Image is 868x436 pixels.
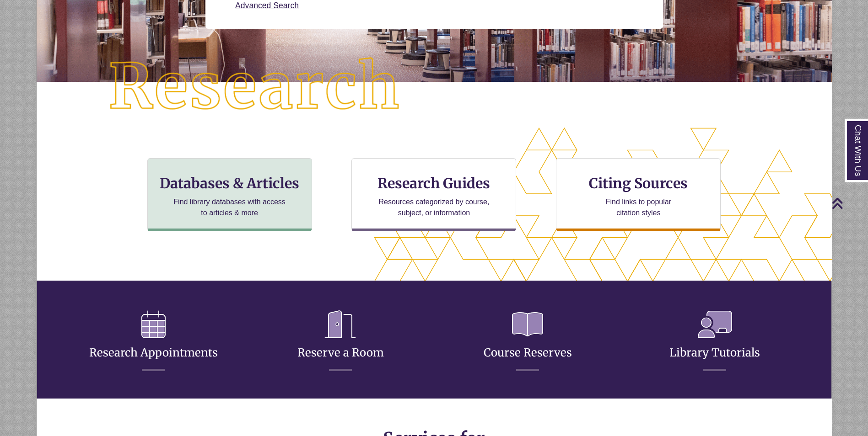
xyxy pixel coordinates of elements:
a: Advanced Search [235,1,299,10]
a: Library Tutorials [669,324,760,360]
a: Citing Sources Find links to popular citation styles [556,158,721,231]
a: Databases & Articles Find library databases with access to articles & more [147,158,312,231]
p: Find links to popular citation styles [594,197,683,218]
a: Back to Top [831,197,866,209]
img: Research [76,25,434,149]
p: Resources categorized by course, subject, or information [374,197,494,218]
p: Find library databases with access to articles & more [170,197,289,218]
h3: Databases & Articles [155,175,304,192]
a: Reserve a Room [297,324,384,360]
h3: Citing Sources [583,175,695,192]
a: Research Guides Resources categorized by course, subject, or information [351,158,516,231]
h3: Research Guides [359,175,508,192]
a: Research Appointments [89,324,218,360]
a: Course Reserves [484,324,572,360]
